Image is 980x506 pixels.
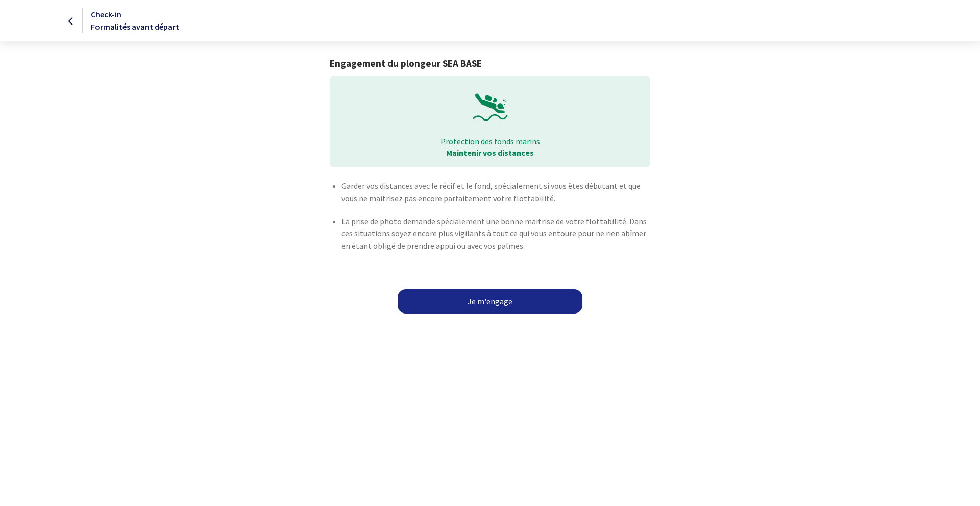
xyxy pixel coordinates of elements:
h1: Engagement du plongeur SEA BASE [330,58,650,69]
a: Je m'engage [398,289,582,314]
strong: Maintenir vos distances [446,148,534,158]
p: Garder vos distances avec le récif et le fond, spécialement si vous êtes débutant et que vous ne ... [341,180,650,204]
span: Check-in Formalités avant départ [91,9,179,32]
p: La prise de photo demande spécialement une bonne maitrise de votre flottabilité. Dans ces situati... [341,215,650,252]
p: Protection des fonds marins [337,136,643,147]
